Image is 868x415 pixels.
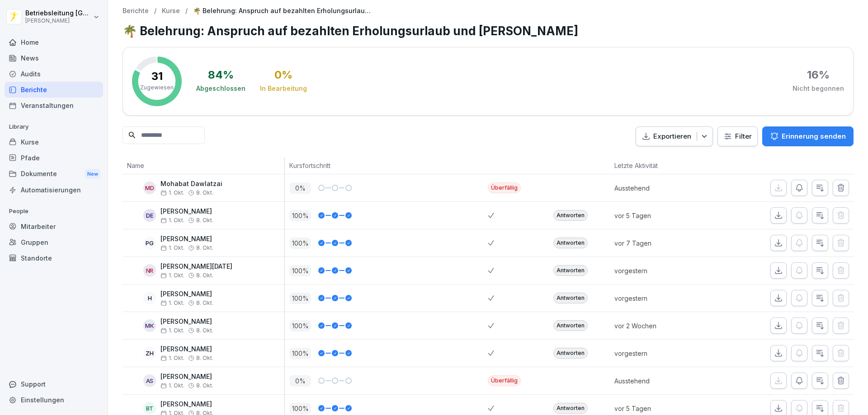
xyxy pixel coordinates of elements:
p: Kursfortschritt [289,161,483,170]
p: vorgestern [614,294,712,303]
a: Kurse [5,134,103,150]
div: Antworten [553,348,588,359]
p: [PERSON_NAME] [160,345,213,353]
a: DokumenteNew [5,166,103,182]
p: Ausstehend [614,376,712,386]
p: Betriebsleitung [GEOGRAPHIC_DATA] [25,9,91,17]
div: Home [5,34,103,50]
p: / [185,7,188,15]
span: 1. Okt. [160,190,184,196]
div: DE [143,209,156,222]
span: 1. Okt. [160,382,184,389]
a: Audits [5,66,103,82]
p: [PERSON_NAME] [25,18,91,24]
h1: 🌴 Belehrung: Anspruch auf bezahlten Erholungsurlaub und [PERSON_NAME] [123,22,854,40]
p: Library [5,120,103,134]
div: Antworten [553,238,588,248]
p: 100 % [289,238,311,249]
div: Abgeschlossen [196,84,245,93]
p: 🌴 Belehrung: Anspruch auf bezahlten Erholungsurlaub und [PERSON_NAME] [193,7,374,15]
p: Ausstehend [614,183,712,193]
p: [PERSON_NAME] [160,208,213,215]
div: Antworten [553,265,588,276]
div: Dokumente [5,166,103,182]
a: Veranstaltungen [5,98,103,113]
p: Letzte Aktivität [614,161,707,170]
div: Überfällig [488,182,521,193]
div: Antworten [553,210,588,221]
div: Antworten [553,403,588,414]
a: Automatisierungen [5,182,103,198]
div: In Bearbeitung [260,84,307,93]
span: 1. Okt. [160,217,184,224]
p: 100 % [289,265,311,276]
p: vorgestern [614,266,712,275]
div: Nicht begonnen [793,84,844,93]
div: 0 % [274,70,292,80]
a: Kurse [162,7,180,15]
span: 1. Okt. [160,355,184,361]
p: vor 7 Tagen [614,238,712,248]
p: Zugewiesen [140,84,174,92]
div: Antworten [553,293,588,303]
p: [PERSON_NAME] [160,318,213,326]
a: Standorte [5,250,103,266]
span: 1. Okt. [160,300,184,306]
a: Mitarbeiter [5,219,103,234]
p: 100 % [289,403,311,414]
div: 84 % [208,70,234,80]
a: News [5,50,103,66]
p: 100 % [289,348,311,359]
div: H [143,292,156,304]
p: Name [127,161,280,170]
a: Berichte [123,7,149,15]
p: [PERSON_NAME] [160,235,213,243]
p: Erinnerung senden [782,131,846,141]
span: 8. Okt. [196,382,213,389]
p: Exportieren [653,131,691,142]
span: 1. Okt. [160,245,184,251]
p: 100 % [289,293,311,304]
p: vor 5 Tagen [614,211,712,220]
div: BT [143,402,156,415]
span: 8. Okt. [196,217,213,224]
p: [PERSON_NAME] [160,401,213,408]
button: Exportieren [636,126,713,147]
a: Berichte [5,82,103,98]
div: Antworten [553,320,588,331]
div: MK [143,319,156,332]
span: 1. Okt. [160,327,184,334]
p: vor 2 Wochen [614,321,712,331]
div: Filter [723,132,752,141]
div: PG [143,237,156,249]
div: NR [143,264,156,277]
span: 8. Okt. [196,190,213,196]
span: 8. Okt. [196,300,213,306]
p: Mohabat Dawlatzai [160,180,222,188]
p: 0 % [289,182,311,194]
a: Pfade [5,150,103,166]
a: Gruppen [5,234,103,250]
div: AS [143,374,156,387]
button: Erinnerung senden [762,126,854,146]
div: Support [5,376,103,392]
div: MD [143,182,156,194]
p: vor 5 Tagen [614,404,712,413]
p: / [154,7,156,15]
span: 8. Okt. [196,327,213,334]
p: [PERSON_NAME] [160,373,213,381]
a: Einstellungen [5,392,103,408]
span: 8. Okt. [196,272,213,279]
div: New [85,169,100,179]
span: 1. Okt. [160,272,184,279]
span: 8. Okt. [196,355,213,361]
